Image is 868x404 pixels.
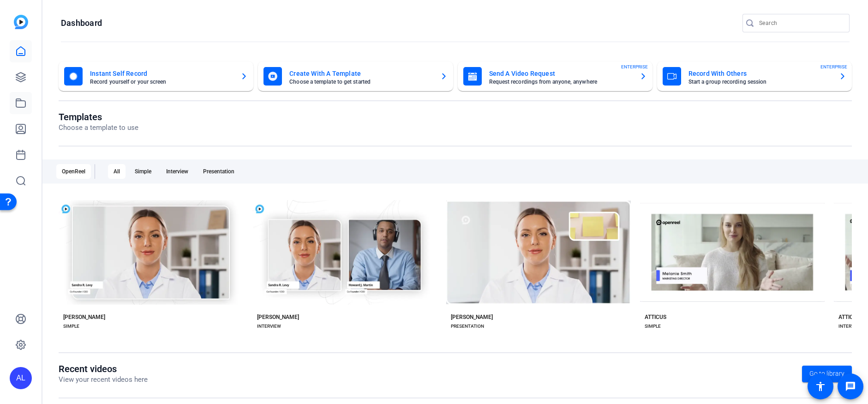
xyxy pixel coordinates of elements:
div: Interview [161,164,194,179]
mat-card-subtitle: Request recordings from anyone, anywhere [489,79,632,85]
div: PRESENTATION [451,323,484,330]
div: ATTICUS [838,313,860,321]
button: Create With A TemplateChoose a template to get started [258,61,453,91]
mat-icon: accessibility [815,381,826,392]
div: INTERVIEW [838,323,862,330]
img: blue-gradient.svg [14,15,28,29]
mat-icon: message [845,381,856,392]
a: Go to library [802,366,852,382]
mat-card-subtitle: Choose a template to get started [289,79,432,85]
div: AL [10,367,32,389]
button: Instant Self RecordRecord yourself or your screen [59,61,253,91]
div: All [108,164,126,179]
p: View your recent videos here [59,374,148,385]
span: ENTERPRISE [621,63,648,70]
mat-card-title: Create With A Template [289,68,432,79]
h1: Recent videos [59,363,148,374]
div: SIMPLE [63,323,79,330]
input: Search [759,18,842,29]
mat-card-title: Record With Others [688,68,832,79]
div: [PERSON_NAME] [257,313,299,321]
p: Choose a template to use [59,122,138,133]
div: [PERSON_NAME] [63,313,105,321]
span: Go to library [809,369,844,379]
div: OpenReel [56,164,91,179]
div: INTERVIEW [257,323,281,330]
div: Simple [129,164,157,179]
mat-card-subtitle: Record yourself or your screen [90,79,233,85]
mat-card-subtitle: Start a group recording session [688,79,832,85]
button: Record With OthersStart a group recording sessionENTERPRISE [657,61,852,91]
mat-card-title: Instant Self Record [90,68,233,79]
div: SIMPLE [645,323,661,330]
span: ENTERPRISE [820,63,847,70]
h1: Dashboard [61,18,102,29]
div: [PERSON_NAME] [451,313,493,321]
button: Send A Video RequestRequest recordings from anyone, anywhereENTERPRISE [458,61,652,91]
h1: Templates [59,111,138,122]
div: ATTICUS [645,313,666,321]
mat-card-title: Send A Video Request [489,68,632,79]
div: Presentation [198,164,240,179]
